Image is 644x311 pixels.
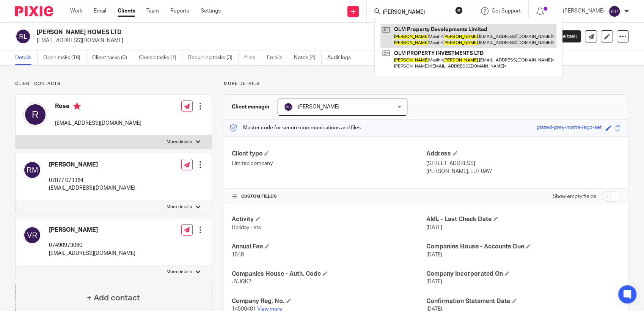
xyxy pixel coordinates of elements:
[608,5,620,17] img: svg%3E
[55,119,141,127] p: [EMAIL_ADDRESS][DOMAIN_NAME]
[49,242,135,249] p: 07490973060
[94,7,106,15] a: Email
[92,50,133,65] a: Client tasks (0)
[49,161,135,169] h4: [PERSON_NAME]
[15,28,31,44] img: svg%3E
[232,243,426,251] h4: Annual Fee
[23,226,41,244] img: svg%3E
[70,7,82,15] a: Work
[49,226,135,234] h4: [PERSON_NAME]
[232,150,426,158] h4: Client type
[232,270,426,278] h4: Companies House - Auth. Code
[49,250,135,257] p: [EMAIL_ADDRESS][DOMAIN_NAME]
[232,193,426,199] h4: CUSTOM FIELDS
[166,204,192,210] p: More details
[232,160,426,167] p: Limited company
[298,104,339,110] span: [PERSON_NAME]
[166,139,192,145] p: More details
[426,150,621,158] h4: Address
[426,270,621,278] h4: Company Incorporated On
[537,124,602,132] div: glazed-grey-matte-lego-set
[232,103,270,111] h3: Client manager
[426,225,442,230] span: [DATE]
[188,50,239,65] a: Recurring tasks (3)
[49,184,135,192] p: [EMAIL_ADDRESS][DOMAIN_NAME]
[426,168,621,175] p: [PERSON_NAME], LU7 0AW
[426,252,442,258] span: [DATE]
[49,177,135,184] p: 07877 073364
[294,50,322,65] a: Notes (4)
[426,215,621,223] h4: AML - Last Check Date
[553,193,596,200] label: Show empty fields
[15,81,212,87] p: Client contacts
[43,50,86,65] a: Open tasks (16)
[166,269,192,275] p: More details
[455,6,463,14] button: Clear
[224,81,629,87] p: More details
[118,7,135,15] a: Clients
[146,7,159,15] a: Team
[563,7,605,15] p: [PERSON_NAME]
[382,9,450,16] input: Search
[23,161,41,179] img: svg%3E
[426,243,621,251] h4: Companies House - Accounts Due
[232,297,426,305] h4: Company Reg. No.
[232,252,244,258] span: 1548
[267,50,288,65] a: Emails
[73,102,81,110] i: Primary
[232,279,251,284] span: JYJQK7
[244,50,261,65] a: Files
[426,160,621,167] p: [STREET_ADDRESS]
[426,279,442,284] span: [DATE]
[327,50,357,65] a: Audit logs
[87,292,140,304] h4: + Add contact
[37,37,526,44] p: [EMAIL_ADDRESS][DOMAIN_NAME]
[492,8,521,14] span: Get Support
[23,102,47,127] img: svg%3E
[170,7,189,15] a: Reports
[232,225,261,230] span: Holiday Lets
[232,215,426,223] h4: Activity
[37,28,428,36] h2: [PERSON_NAME] HOMES LTD
[230,124,361,132] p: Master code for secure communications and files
[426,297,621,305] h4: Confirmation Statement Date
[55,102,141,112] h4: Rose
[15,50,38,65] a: Details
[201,7,221,15] a: Settings
[139,50,182,65] a: Closed tasks (7)
[15,6,53,16] img: Pixie
[284,102,293,112] img: svg%3E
